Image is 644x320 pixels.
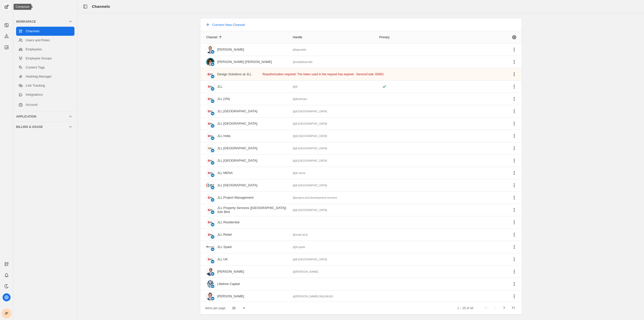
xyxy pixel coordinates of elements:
[293,196,337,200] div: @project-and-development-services
[379,35,394,39] div: Primary
[217,233,232,237] div: JLL Retail
[16,27,74,36] a: Channels
[217,270,244,274] div: [PERSON_NAME]
[510,230,519,239] app-icon-button: Channel Menu
[217,282,240,286] div: Lifetime Capital
[263,70,385,78] div: Reauthorization required: The token used in the request has expired - ServiceCode: 65602.
[217,60,272,64] div: [PERSON_NAME] [PERSON_NAME]
[206,58,214,66] img: cache
[206,169,214,177] img: cache
[510,267,519,276] app-icon-button: Channel Menu
[217,159,257,163] div: JLL [GEOGRAPHIC_DATA]
[510,193,519,202] app-icon-button: Channel Menu
[293,97,307,101] div: @jllvietnam
[206,132,214,140] img: cache
[217,134,230,138] div: JLL India
[206,35,218,39] div: Channel
[217,72,252,76] div: Design Solutions at JLL
[510,144,519,153] app-icon-button: Channel Menu
[16,100,74,109] a: Account
[14,4,31,10] div: Composer
[217,97,230,101] div: JLL (VN)
[293,208,327,212] div: @jll-[GEOGRAPHIC_DATA]
[217,294,244,298] div: [PERSON_NAME]
[206,181,214,189] img: cache
[510,82,519,91] app-icon-button: Channel Menu
[510,45,519,54] app-icon-button: Channel Menu
[510,94,519,103] app-icon-button: Channel Menu
[293,159,327,163] div: @jll-[GEOGRAPHIC_DATA]
[510,205,519,215] app-icon-button: Channel Menu
[16,125,68,129] div: Billing & Usage
[206,268,214,276] img: cache
[217,257,228,261] div: JLL UK
[217,196,254,200] div: JLL Project Management
[217,109,257,113] div: JLL [GEOGRAPHIC_DATA]
[500,304,509,313] button: Next page
[16,20,68,24] div: Workspace
[293,294,333,298] div: @[PERSON_NAME]-96b19b183
[92,4,110,9] div: Channels
[510,131,519,140] app-icon-button: Channel Menu
[510,255,519,264] app-icon-button: Channel Menu
[206,46,214,54] img: cache
[217,245,232,249] div: JLL Spark
[293,134,327,138] div: @jll-[GEOGRAPHIC_DATA]
[293,35,307,39] div: Handle
[293,233,308,237] div: @retail-at-jll
[16,18,74,26] mat-expansion-panel-header: Workspace
[217,146,257,150] div: JLL [GEOGRAPHIC_DATA]
[206,95,214,103] img: cache
[206,255,214,263] img: cache
[205,306,226,311] div: Items per page:
[206,243,214,251] img: cache
[16,72,74,81] a: Hashtag Manager
[16,113,74,121] mat-expansion-panel-header: Application
[217,171,233,175] div: JLL MENA
[202,20,248,29] button: Connect New Channel
[293,109,327,113] div: @jll-[GEOGRAPHIC_DATA]
[457,306,473,311] div: 1 – 25 of 44
[510,168,519,177] app-icon-button: Channel Menu
[293,270,318,274] div: @[PERSON_NAME]
[293,146,327,150] div: @jll-[GEOGRAPHIC_DATA]
[217,122,257,126] div: JLL [GEOGRAPHIC_DATA]
[509,304,518,313] button: Last page
[510,119,519,128] app-icon-button: Channel Menu
[206,83,214,91] img: cache
[217,220,239,224] div: JLL Residential
[293,35,302,39] div: Handle
[510,181,519,190] app-icon-button: Channel Menu
[206,70,214,78] img: cache
[293,257,327,261] div: @jll-[GEOGRAPHIC_DATA]
[510,292,519,301] app-icon-button: Channel Menu
[16,63,74,72] a: Content Tags
[293,183,327,187] div: @jll-[GEOGRAPHIC_DATA]
[510,57,519,66] app-icon-button: Channel Menu
[293,48,306,52] div: @bgeraldo
[206,35,222,39] div: Channel
[16,26,74,110] div: Workspace
[293,171,305,175] div: @jll-mena
[510,242,519,252] app-icon-button: Channel Menu
[16,90,74,99] a: Integrations
[206,144,214,152] img: cache
[206,157,214,165] img: cache
[510,70,519,79] app-icon-button: Channel Menu
[206,107,214,115] img: cache
[206,120,214,128] img: cache
[206,280,214,288] img: cache
[206,292,214,300] img: cache
[510,156,519,165] app-icon-button: Channel Menu
[2,308,12,318] button: JP
[16,123,74,131] mat-expansion-panel-header: Billing & Usage
[510,218,519,227] app-icon-button: Channel Menu
[206,206,214,214] img: cache
[206,218,214,226] img: cache
[217,48,244,52] div: [PERSON_NAME]
[293,245,305,249] div: @jll-spark
[206,194,214,202] img: cache
[217,206,287,214] div: JLL Property Services ([GEOGRAPHIC_DATA]) Sdn Bhd
[16,54,74,63] a: Employee Groups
